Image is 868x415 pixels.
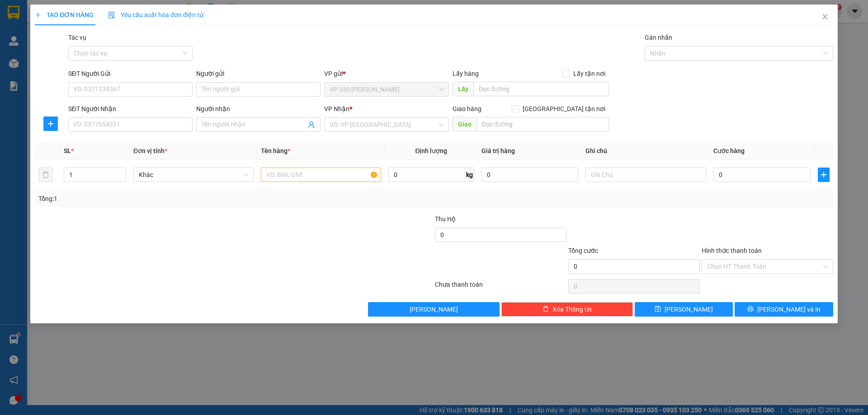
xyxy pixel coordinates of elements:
[8,9,22,18] span: Gửi:
[117,8,220,19] div: BÀ RỊA VŨNG TÀU
[8,34,21,44] span: DĐ:
[582,142,710,160] th: Ghi chú
[108,12,115,19] img: icon
[812,5,838,30] button: Close
[542,306,549,313] span: delete
[570,69,609,79] span: Lấy tận nơi
[117,31,130,41] span: DĐ:
[325,105,350,112] span: VP Nhận
[410,304,458,314] span: [PERSON_NAME]
[519,104,609,114] span: [GEOGRAPHIC_DATA] tận nơi
[645,34,672,41] label: Gán nhãn
[108,11,203,19] span: Yêu cầu xuất hóa đơn điện tử
[465,168,474,182] span: kg
[261,147,290,154] span: Tên hàng
[133,147,167,154] span: Đơn vị tính
[473,82,609,96] input: Dọc đường
[435,215,456,223] span: Thu Hộ
[635,302,733,317] button: save[PERSON_NAME]
[68,69,193,79] div: SĐT Người Gửi
[586,168,706,182] input: Ghi Chú
[261,168,381,182] input: VD: Bàn, Ghế
[68,34,86,41] label: Tác vụ
[44,120,57,127] span: plus
[8,8,111,29] div: VP 330 [PERSON_NAME]
[453,105,481,112] span: Giao hàng
[325,69,449,79] div: VP gửi
[453,70,479,77] span: Lấy hàng
[713,147,745,154] span: Cước hàng
[665,304,713,314] span: [PERSON_NAME]
[747,306,754,313] span: printer
[8,29,111,61] span: VP [PERSON_NAME]
[735,302,833,317] button: printer[PERSON_NAME] và In
[308,121,316,128] span: user-add
[453,117,476,131] span: Giao
[434,280,567,295] div: Chưa thanh toán
[35,12,41,18] span: plus
[821,13,829,20] span: close
[68,104,193,114] div: SĐT Người Nhận
[117,19,220,31] div: 0983562874
[818,171,829,178] span: plus
[453,82,473,96] span: Lấy
[43,117,58,131] button: plus
[139,168,248,182] span: Khác
[552,304,592,314] span: Xóa Thông tin
[655,306,661,313] span: save
[116,66,221,79] div: 100.000
[502,302,633,317] button: deleteXóa Thông tin
[757,304,821,314] span: [PERSON_NAME] và In
[38,194,335,204] div: Tổng: 1
[702,247,762,254] label: Hình thức thanh toán
[415,147,448,154] span: Định lượng
[568,247,598,254] span: Tổng cước
[481,168,579,182] input: 0
[117,41,220,57] span: [PERSON_NAME]
[818,168,830,182] button: plus
[196,69,321,79] div: Người gửi
[196,104,321,114] div: Người nhận
[481,147,515,154] span: Giá trị hàng
[330,83,443,96] span: VP 330 Lê Duẫn
[38,168,53,182] button: delete
[476,117,609,131] input: Dọc đường
[117,9,139,18] span: Nhận:
[35,11,94,19] span: TẠO ĐƠN HÀNG
[64,147,71,154] span: SL
[368,302,500,317] button: [PERSON_NAME]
